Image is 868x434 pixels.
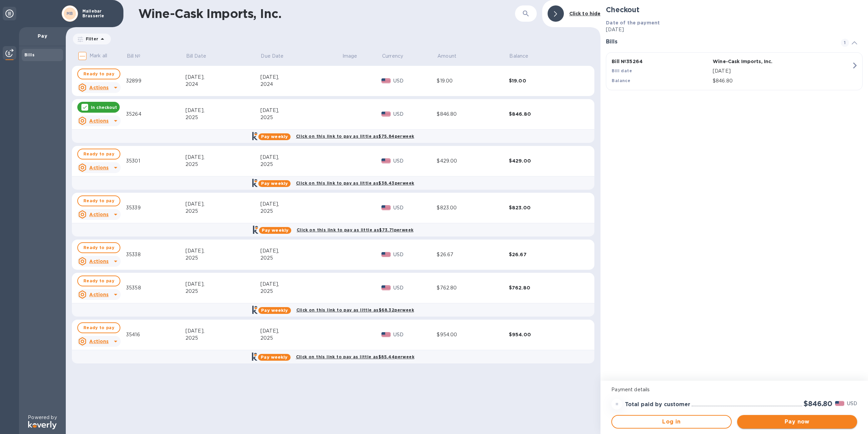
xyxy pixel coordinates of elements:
span: Ready to pay [83,70,114,78]
span: Log in [617,418,725,426]
b: Click on this link to pay as little as $75.84 per week [296,134,414,139]
div: [DATE], [185,281,260,288]
div: [DATE], [185,154,260,161]
span: Ready to pay [83,324,114,332]
div: 2025 [260,335,342,342]
div: 2025 [260,161,342,168]
p: USD [393,157,437,165]
img: USD [381,158,391,163]
b: Date of the payment [606,20,660,25]
div: = [611,399,622,410]
u: Actions [89,212,108,217]
b: Pay weekly [262,228,289,233]
u: Actions [89,259,108,264]
img: USD [381,285,391,290]
div: $26.67 [509,251,581,258]
div: 2025 [260,114,342,121]
p: Currency [382,53,403,60]
div: [DATE], [260,247,342,254]
u: Actions [89,339,108,344]
b: Bill date [612,68,632,73]
p: Bill № [127,53,141,60]
div: $823.00 [437,204,509,211]
span: 1 [841,39,849,47]
p: Pay [24,33,60,39]
div: 35358 [126,284,185,291]
img: USD [381,205,391,210]
div: $846.80 [509,111,581,117]
div: [DATE], [260,107,342,114]
p: USD [393,251,437,258]
div: [DATE], [185,74,260,81]
img: USD [381,112,391,116]
div: 2025 [185,208,260,215]
u: Actions [89,292,108,297]
p: USD [847,400,857,407]
button: Ready to pay [77,276,120,286]
b: Click to hide [569,11,601,16]
div: 2025 [185,161,260,168]
b: Pay weekly [261,134,288,139]
img: USD [381,332,391,337]
h2: Checkout [606,5,863,14]
b: Bills [24,52,35,57]
div: [DATE], [260,74,342,81]
b: Click on this link to pay as little as $68.32 per week [296,307,414,313]
div: $762.80 [437,284,509,291]
div: $762.80 [509,284,581,291]
p: Payment details [611,386,857,393]
h3: Bills [606,39,833,45]
button: Ready to pay [77,322,120,333]
b: Click on this link to pay as little as $73.71 per week [297,227,413,232]
div: 2025 [185,335,260,342]
span: Amount [437,53,465,60]
p: In checkout [91,105,117,110]
div: $429.00 [437,157,509,165]
div: $846.80 [437,111,509,118]
div: [DATE], [185,201,260,208]
u: Actions [89,118,108,124]
button: Ready to pay [77,149,120,159]
p: Bill Date [186,53,206,60]
span: Bill Date [186,53,215,60]
div: 32899 [126,77,185,84]
button: Ready to pay [77,69,120,79]
div: 2025 [185,288,260,295]
p: USD [393,284,437,291]
b: Balance [612,78,630,83]
div: $19.00 [437,77,509,84]
p: USD [393,111,437,118]
b: Pay weekly [261,181,288,186]
b: Click on this link to pay as little as $85.44 per week [296,354,414,359]
p: [DATE] [713,68,851,75]
button: Pay now [737,415,857,429]
div: $429.00 [509,157,581,164]
p: Image [342,53,357,60]
div: 35264 [126,111,185,118]
p: Due Date [261,53,283,60]
div: 2025 [260,288,342,295]
div: [DATE], [260,201,342,208]
span: Ready to pay [83,244,114,252]
div: [DATE], [260,327,342,335]
div: $954.00 [509,331,581,338]
div: 2025 [185,254,260,262]
div: $26.67 [437,251,509,258]
span: Pay now [743,418,852,426]
div: $19.00 [509,77,581,84]
div: 2024 [185,81,260,88]
div: 35339 [126,204,185,211]
div: [DATE], [185,107,260,114]
p: USD [393,77,437,84]
p: USD [393,331,437,338]
h1: Wine-Cask Imports, Inc. [138,6,515,21]
button: Bill №35264Wine-Cask Imports, Inc.Bill date[DATE]Balance$846.80 [606,52,863,90]
b: Click on this link to pay as little as $38.43 per week [296,181,414,186]
div: 2025 [260,254,342,262]
div: [DATE], [260,281,342,288]
div: 35301 [126,157,185,165]
p: Amount [437,53,456,60]
span: Ready to pay [83,277,114,285]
